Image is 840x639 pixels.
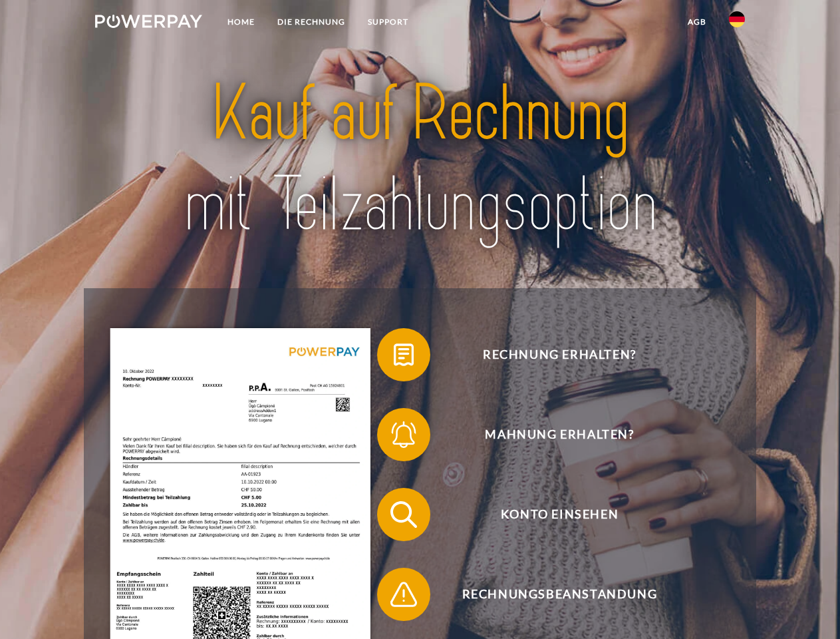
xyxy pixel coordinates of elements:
img: title-powerpay_de.svg [127,64,713,255]
a: SUPPORT [356,10,420,34]
button: Konto einsehen [377,488,723,541]
a: Home [216,10,266,34]
button: Mahnung erhalten? [377,408,723,461]
img: qb_bill.svg [387,338,420,371]
img: qb_bell.svg [387,418,420,451]
span: Rechnung erhalten? [396,328,722,381]
button: Rechnungsbeanstandung [377,568,723,621]
img: de [729,11,745,27]
span: Rechnungsbeanstandung [396,568,722,621]
img: qb_search.svg [387,498,420,531]
a: DIE RECHNUNG [266,10,356,34]
img: qb_warning.svg [387,578,420,611]
button: Rechnung erhalten? [377,328,723,381]
img: logo-powerpay-white.svg [95,15,202,28]
span: Mahnung erhalten? [396,408,722,461]
a: agb [676,10,718,34]
span: Konto einsehen [396,488,722,541]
